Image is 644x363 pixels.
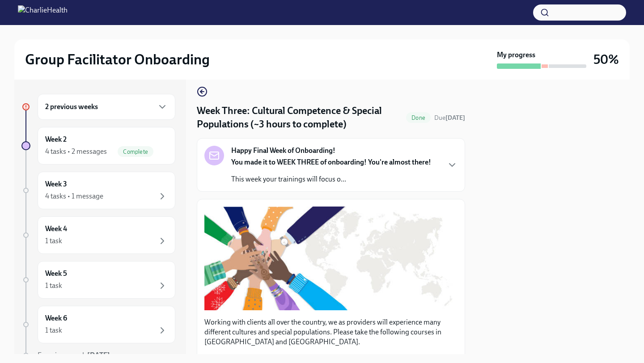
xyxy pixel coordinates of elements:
a: Week 24 tasks • 2 messagesComplete [21,127,175,165]
div: 4 tasks • 1 message [45,191,103,201]
span: Due [434,114,465,122]
span: Experience ends [38,351,110,359]
a: Week 41 task [21,216,175,254]
h2: Group Facilitator Onboarding [25,51,210,68]
a: Week 51 task [21,261,175,299]
strong: Happy Final Week of Onboarding! [231,146,335,156]
button: Zoom image [204,207,458,310]
h4: Week Three: Cultural Competence & Special Populations (~3 hours to complete) [197,104,402,131]
h6: Week 4 [45,224,67,234]
div: 4 tasks • 2 messages [45,147,107,156]
div: 1 task [45,236,62,246]
strong: You made it to WEEK THREE of onboarding! You're almost there! [231,158,431,166]
h6: Week 3 [45,179,67,189]
div: 1 task [45,325,62,335]
span: Complete [118,148,153,155]
span: September 29th, 2025 10:00 [434,114,465,122]
strong: My progress [497,50,535,60]
h6: Week 5 [45,269,67,279]
p: This week your trainings will focus o... [231,174,431,184]
div: 1 task [45,281,62,291]
img: CharlieHealth [18,5,68,20]
a: Week 61 task [21,306,175,343]
h6: Week 6 [45,313,67,323]
strong: [DATE] [87,351,110,359]
div: 2 previous weeks [38,94,175,120]
p: Working with clients all over the country, we as providers will experience many different culture... [204,317,458,347]
strong: [DATE] [445,114,465,122]
span: Done [406,114,431,121]
h3: 50% [593,51,619,68]
h6: Week 2 [45,135,67,144]
a: Week 34 tasks • 1 message [21,172,175,209]
h6: 2 previous weeks [45,102,98,112]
